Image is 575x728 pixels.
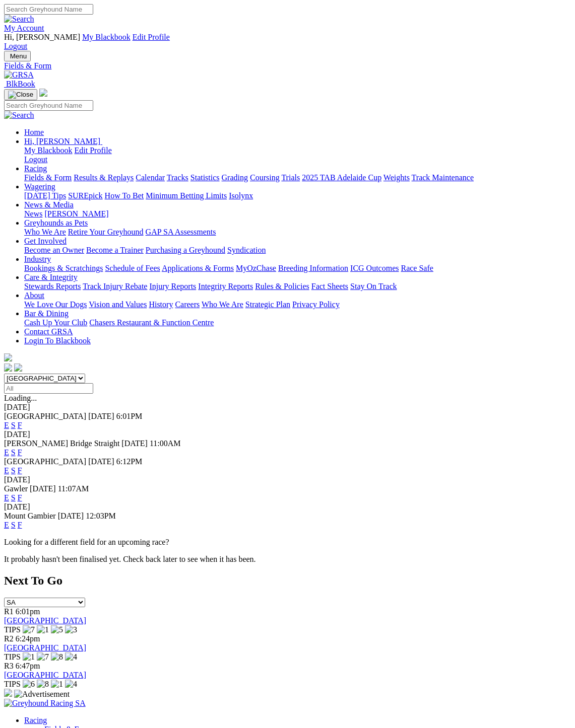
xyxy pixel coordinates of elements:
span: 6:01PM [116,412,143,420]
a: Cash Up Your Club [24,318,87,327]
span: Mount Gambier [4,512,56,520]
a: S [11,466,16,475]
a: Racing [24,716,47,724]
img: 8 [51,652,63,662]
span: [DATE] [30,484,56,493]
span: R1 [4,607,14,616]
a: News & Media [24,200,74,209]
a: GAP SA Assessments [146,228,216,236]
a: Results & Replays [74,173,134,182]
span: TIPS [4,625,21,634]
a: My Account [4,24,44,32]
span: R3 [4,662,14,670]
a: Bookings & Scratchings [24,264,103,272]
a: Racing [24,164,47,173]
a: Fields & Form [4,61,571,70]
img: Search [4,15,34,24]
a: Home [24,128,44,136]
a: Login To Blackbook [24,336,91,345]
a: F [18,493,22,502]
input: Select date [4,383,93,394]
a: E [4,493,9,502]
div: Care & Integrity [24,282,571,291]
img: logo-grsa-white.png [4,353,12,361]
span: [DATE] [88,457,114,466]
partial: It probably hasn't been finalised yet. Check back later to see when it has been. [4,555,256,563]
img: logo-grsa-white.png [39,89,47,97]
a: Who We Are [202,300,243,309]
img: 5 [51,625,63,634]
a: Coursing [250,173,280,182]
a: Edit Profile [133,33,170,41]
a: E [4,448,9,457]
a: [PERSON_NAME] [44,209,108,218]
span: 12:03PM [86,512,116,520]
a: Schedule of Fees [105,264,160,272]
h2: Next To Go [4,574,571,588]
a: BlkBook [4,80,35,88]
a: Become an Owner [24,246,84,254]
a: Track Maintenance [412,173,474,182]
a: Injury Reports [149,282,196,290]
span: TIPS [4,652,21,661]
a: S [11,493,16,502]
span: Menu [10,52,27,60]
img: 4 [65,680,77,689]
a: Breeding Information [278,264,348,272]
p: Looking for a different field for an upcoming race? [4,538,571,547]
a: Race Safe [401,264,433,272]
a: My Blackbook [24,146,73,155]
a: S [11,448,16,457]
span: 6:47pm [16,662,40,670]
a: [GEOGRAPHIC_DATA] [4,616,86,625]
button: Toggle navigation [4,89,37,100]
img: 8 [37,680,49,689]
img: facebook.svg [4,363,12,372]
a: F [18,466,22,475]
div: About [24,300,571,309]
span: [DATE] [58,512,84,520]
span: [DATE] [88,412,114,420]
a: Wagering [24,182,55,191]
a: Calendar [136,173,165,182]
a: Fields & Form [24,173,72,182]
div: Get Involved [24,246,571,255]
a: Bar & Dining [24,309,69,318]
a: SUREpick [68,191,102,200]
a: S [11,421,16,429]
img: 7 [37,652,49,662]
img: 3 [65,625,77,634]
div: Greyhounds as Pets [24,228,571,237]
span: [DATE] [121,439,148,448]
a: Edit Profile [75,146,112,155]
div: [DATE] [4,430,571,439]
span: 11:00AM [150,439,181,448]
a: Become a Trainer [86,246,144,254]
img: 1 [23,652,35,662]
div: Racing [24,173,571,182]
a: Logout [24,155,47,164]
a: How To Bet [105,191,144,200]
a: We Love Our Dogs [24,300,87,309]
img: 4 [65,652,77,662]
span: 6:12PM [116,457,143,466]
span: TIPS [4,680,21,688]
a: About [24,291,44,300]
div: Bar & Dining [24,318,571,327]
a: Syndication [227,246,266,254]
a: MyOzChase [236,264,276,272]
a: Fact Sheets [311,282,348,290]
span: Hi, [PERSON_NAME] [4,33,80,41]
img: Search [4,111,34,120]
div: News & Media [24,209,571,219]
a: S [11,521,16,529]
a: F [18,421,22,429]
a: Hi, [PERSON_NAME] [24,137,102,145]
a: Industry [24,255,51,263]
img: 1 [51,680,63,689]
a: Applications & Forms [162,264,234,272]
a: E [4,466,9,475]
a: F [18,448,22,457]
span: R2 [4,634,14,643]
